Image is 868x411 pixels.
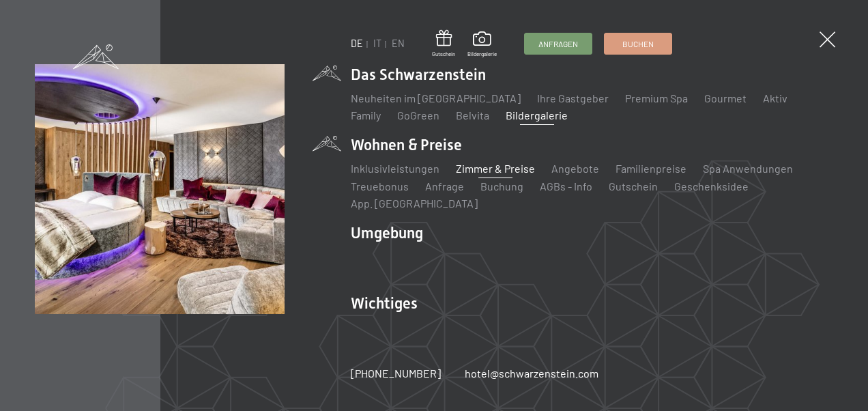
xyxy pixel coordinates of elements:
a: Ihre Gastgeber [537,91,609,104]
a: IT [373,38,381,49]
a: Premium Spa [625,91,688,104]
a: DE [351,38,363,49]
a: Bildergalerie [467,31,497,57]
a: Anfrage [425,180,464,193]
span: Buchen [622,38,654,50]
span: Bildergalerie [467,51,497,58]
a: Buchung [480,180,523,193]
a: AGBs - Info [540,180,592,193]
a: Gourmet [704,91,747,104]
a: Belvita [456,109,489,122]
a: [PHONE_NUMBER] [351,366,441,381]
a: Buchen [605,33,671,54]
a: Inklusivleistungen [351,162,439,175]
a: Bildergalerie [506,109,568,122]
a: Zimmer & Preise [456,162,535,175]
a: Gutschein [609,180,658,193]
a: Treuebonus [351,180,409,193]
a: hotel@schwarzenstein.com [465,366,598,381]
a: GoGreen [397,109,439,122]
a: App. [GEOGRAPHIC_DATA] [351,197,478,210]
span: Anfragen [538,38,578,50]
a: EN [392,38,405,49]
a: Family [351,109,381,122]
a: Familienpreise [616,162,686,175]
a: Geschenksidee [674,180,749,193]
a: Neuheiten im [GEOGRAPHIC_DATA] [351,91,521,104]
a: Aktiv [763,91,787,104]
a: Angebote [551,162,599,175]
a: Gutschein [432,30,455,58]
a: Anfragen [525,33,592,54]
span: [PHONE_NUMBER] [351,367,441,380]
a: Spa Anwendungen [703,162,793,175]
span: Gutschein [432,51,455,58]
